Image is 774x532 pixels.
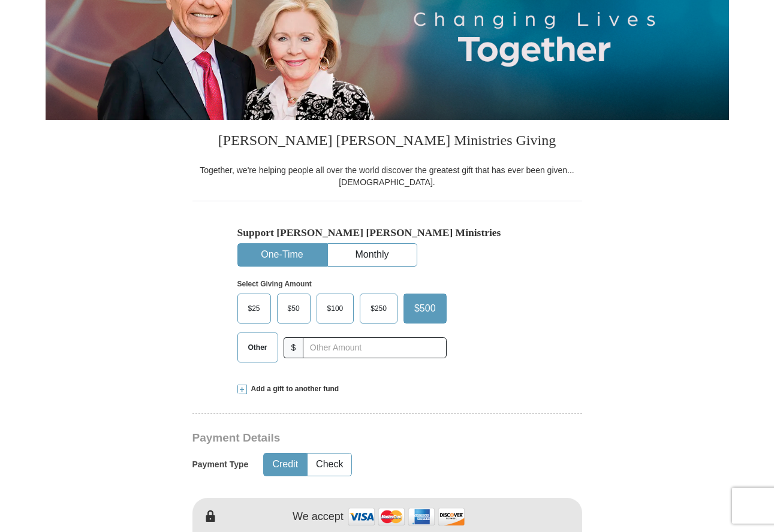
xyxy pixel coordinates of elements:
[247,384,339,394] span: Add a gift to another fund
[192,120,582,164] h3: [PERSON_NAME] [PERSON_NAME] Ministries Giving
[328,244,417,266] button: Monthly
[237,280,312,288] strong: Select Giving Amount
[242,338,273,356] span: Other
[321,300,350,318] span: $100
[192,164,582,188] div: Together, we're helping people all over the world discover the greatest gift that has ever been g...
[237,226,537,239] h5: Support [PERSON_NAME] [PERSON_NAME] Ministries
[264,454,306,476] button: Credit
[238,244,327,266] button: One-Time
[242,300,266,318] span: $25
[308,454,351,476] button: Check
[303,337,446,358] input: Other Amount
[293,510,344,524] h4: We accept
[282,300,306,318] span: $50
[408,300,442,318] span: $500
[284,337,304,358] span: $
[347,504,466,530] img: credit cards accepted
[192,460,249,470] h5: Payment Type
[192,431,498,445] h3: Payment Details
[365,300,393,318] span: $250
